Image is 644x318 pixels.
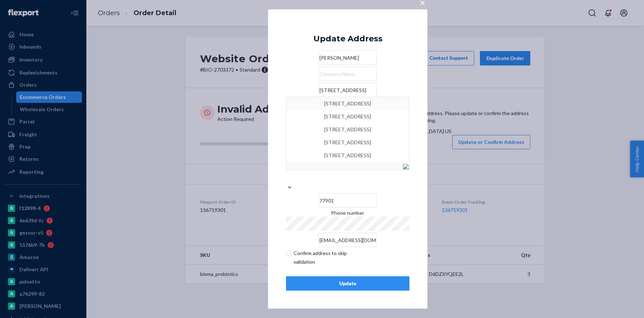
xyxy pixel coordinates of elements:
[318,83,377,97] input: [STREET_ADDRESS][STREET_ADDRESS][STREET_ADDRESS][STREET_ADDRESS][STREET_ADDRESS]
[318,50,377,65] input: First & Last Name
[290,149,405,162] div: [STREET_ADDRESS]
[403,164,409,169] img: [object%20Module]
[313,35,382,43] div: Update Address
[347,169,348,184] input: [GEOGRAPHIC_DATA]
[286,276,409,291] button: Update
[318,67,377,81] input: Company Name
[331,210,364,216] span: Phone number
[290,110,405,123] div: [STREET_ADDRESS]
[318,233,377,247] input: Email (Only Required for International)
[292,280,403,287] div: Update
[290,97,405,110] div: [STREET_ADDRESS]
[290,123,405,136] div: [STREET_ADDRESS]
[318,193,377,208] input: ZIP Code
[290,136,405,149] div: [STREET_ADDRESS]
